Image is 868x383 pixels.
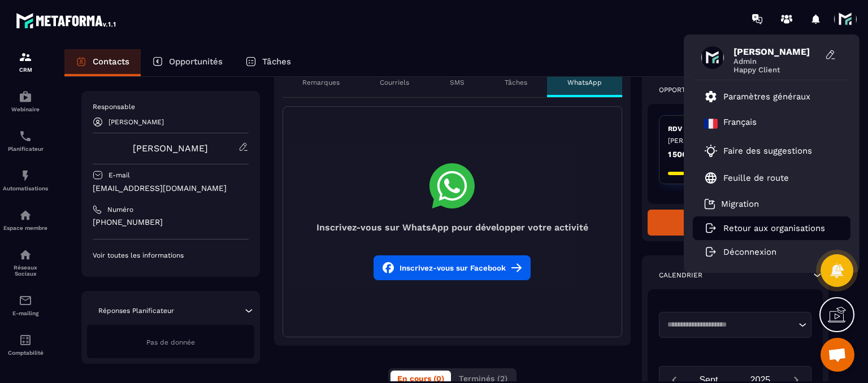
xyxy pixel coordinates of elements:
a: Retour aux organisations [704,223,825,233]
img: automations [19,90,32,103]
a: emailemailE-mailing [3,285,48,325]
p: Français [723,117,757,130]
span: Admin [734,57,818,66]
p: [PERSON_NAME] [668,136,803,145]
h4: Inscrivez-vous sur WhatsApp pour développer votre activité [283,222,622,233]
a: [PERSON_NAME] [133,143,208,154]
p: Contacts [93,56,129,67]
img: social-network [19,248,32,262]
p: Espace membre [3,225,48,231]
p: Webinaire [3,106,48,112]
p: Opportunités [659,85,711,94]
img: accountant [19,333,32,347]
span: [PERSON_NAME] [734,46,818,57]
span: Pas de donnée [146,338,195,346]
div: Ouvrir le chat [821,338,854,372]
p: RDV Avocat [668,124,803,133]
p: Automatisations [3,185,48,191]
p: Tâches [262,56,291,67]
input: Search for option [663,319,796,330]
img: email [19,294,32,307]
p: Comptabilité [3,350,48,356]
p: Remarques [302,78,340,87]
span: Terminés (2) [459,374,507,383]
a: Feuille de route [704,171,789,185]
a: Paramètres généraux [704,90,810,103]
p: Calendrier [659,271,702,280]
p: Planificateur [3,146,48,152]
span: Happy Client [734,66,818,74]
a: automationsautomationsEspace membre [3,200,48,240]
p: SMS [450,78,465,87]
p: E-mailing [3,310,48,316]
a: schedulerschedulerPlanificateur [3,121,48,160]
button: Inscrivez-vous sur Facebook [374,255,531,280]
p: Voir toutes les informations [93,251,249,260]
p: Réseaux Sociaux [3,264,48,277]
p: Retour aux organisations [723,223,825,233]
p: E-mail [108,171,130,180]
p: CRM [3,67,48,73]
p: Numéro [107,205,133,214]
a: social-networksocial-networkRéseaux Sociaux [3,240,48,285]
a: Faire des suggestions [704,144,825,158]
p: Migration [721,199,759,209]
p: WhatsApp [567,78,602,87]
a: accountantaccountantComptabilité [3,325,48,364]
p: Responsable [93,102,249,111]
p: [PERSON_NAME] [108,118,164,126]
img: automations [19,208,32,222]
p: Déconnexion [723,247,776,257]
p: 1 500,00 € [668,150,708,158]
p: Courriels [380,78,409,87]
p: Opportunités [169,56,223,67]
a: Tâches [234,49,302,76]
p: Tâches [505,78,527,87]
p: Réponses Planificateur [98,306,174,315]
img: scheduler [19,129,32,143]
p: Faire des suggestions [723,146,812,156]
p: [EMAIL_ADDRESS][DOMAIN_NAME] [93,183,249,194]
a: automationsautomationsWebinaire [3,81,48,121]
img: logo [16,10,118,31]
span: En cours (0) [397,374,444,383]
a: automationsautomationsAutomatisations [3,160,48,200]
div: Search for option [659,312,812,338]
p: [PHONE_NUMBER] [93,217,249,228]
p: Feuille de route [723,173,789,183]
img: formation [19,50,32,64]
a: Contacts [64,49,141,76]
img: automations [19,169,32,182]
a: Opportunités [141,49,234,76]
p: Paramètres généraux [723,92,810,102]
button: Ajout opportunité [648,210,823,236]
a: Migration [704,198,759,210]
a: formationformationCRM [3,42,48,81]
